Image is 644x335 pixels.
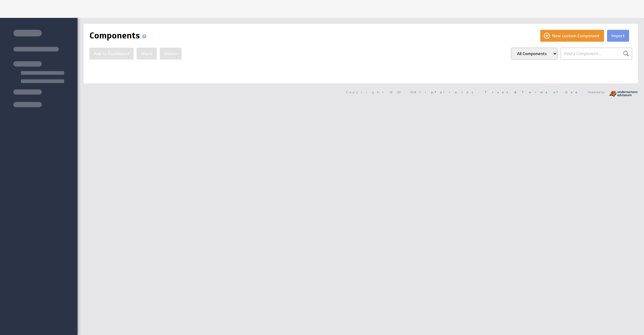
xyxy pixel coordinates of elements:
[609,89,638,98] img: logo_ondernemersadviseurs-04.png
[485,90,581,94] a: Trust & Terms of Use
[13,30,64,107] img: skeleton-sidenav.svg
[588,91,605,94] span: Powered by
[540,30,604,42] button: New custom Component
[89,30,149,42] h1: Components
[561,48,632,60] input: Find a Component...
[160,48,182,60] button: Delete
[414,90,479,94] a: Klipfolio Inc.
[346,91,479,94] span: Copyright © 2025
[607,30,629,42] button: Import
[137,48,157,60] button: Share
[89,48,134,60] button: Add to Dashboard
